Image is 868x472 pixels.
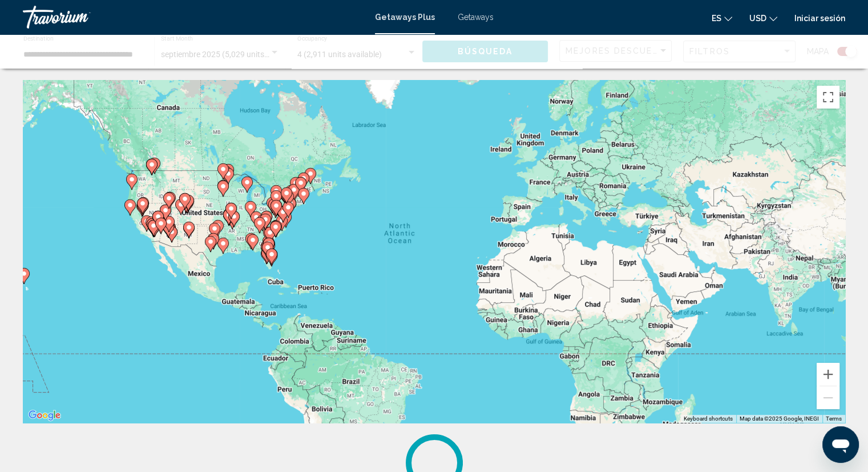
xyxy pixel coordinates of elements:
[23,6,364,29] a: Travorium
[817,363,839,386] button: Zoom in
[26,408,63,423] a: Open this area in Google Maps (opens a new window)
[740,415,819,422] span: Map data ©2025 Google, INEGI
[26,408,63,423] img: Google
[817,386,839,409] button: Zoom out
[749,10,777,26] button: Change currency
[826,415,842,422] a: Terms (opens in new tab)
[794,14,845,23] a: Iniciar sesión
[375,13,435,22] a: Getaways Plus
[712,10,732,26] button: Change language
[749,14,766,23] span: USD
[684,415,733,423] button: Keyboard shortcuts
[817,86,839,109] button: Toggle fullscreen view
[712,14,721,23] span: es
[822,426,859,463] iframe: Button to launch messaging window
[458,13,494,22] a: Getaways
